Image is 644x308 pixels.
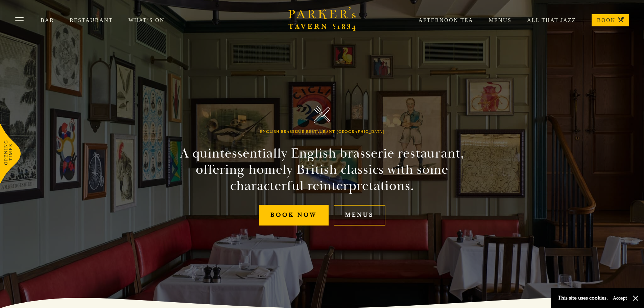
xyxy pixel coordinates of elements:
[259,205,329,226] a: Book Now
[632,295,639,302] button: Close and accept
[334,205,385,226] a: Menus
[558,293,608,303] p: This site uses cookies.
[260,129,384,134] h1: English Brasserie Restaurant [GEOGRAPHIC_DATA]
[314,106,330,123] img: Parker's Tavern Brasserie Cambridge
[613,295,627,301] button: Accept
[168,145,476,194] h2: A quintessentially English brasserie restaurant, offering homely British classics with some chara...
